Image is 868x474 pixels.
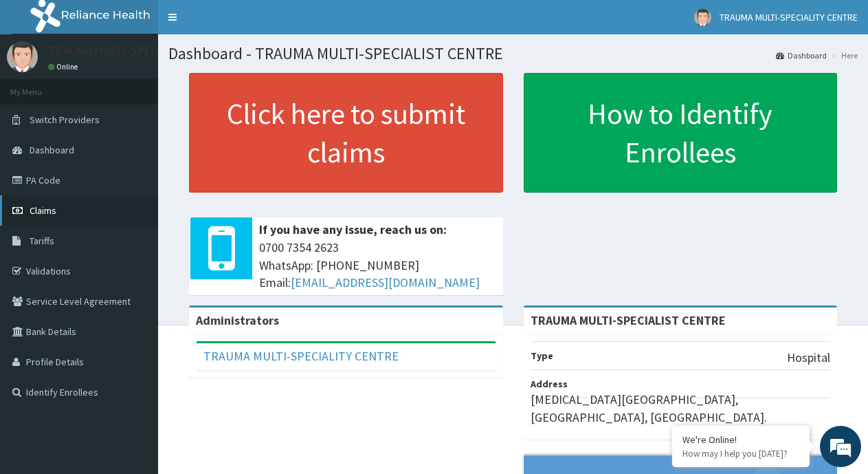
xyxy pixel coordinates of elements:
[203,348,399,364] a: TRAUMA MULTI-SPECIALITY CENTRE
[30,235,54,247] span: Tariffs
[828,50,858,61] li: Here
[48,62,81,72] a: Online
[168,45,858,63] h1: Dashboard - TRAUMA MULTI-SPECIALIST CENTRE
[7,41,38,72] img: User Image
[531,349,553,362] b: Type
[30,114,100,126] span: Switch Providers
[776,50,827,61] a: Dashboard
[682,448,799,460] p: How may I help you today?
[30,144,74,156] span: Dashboard
[30,204,56,217] span: Claims
[787,349,830,367] p: Hospital
[259,239,496,292] span: 0700 7354 2623 WhatsApp: [PHONE_NUMBER] Email:
[524,73,838,193] a: How to Identify Enrollees
[531,391,831,426] p: [MEDICAL_DATA][GEOGRAPHIC_DATA], [GEOGRAPHIC_DATA], [GEOGRAPHIC_DATA].
[196,312,279,328] b: Administrators
[531,378,568,390] b: Address
[189,73,503,193] a: Click here to submit claims
[531,312,726,328] strong: TRAUMA MULTI-SPECIALIST CENTRE
[259,222,447,237] b: If you have any issue, reach us on:
[694,9,711,26] img: User Image
[682,433,799,446] div: We're Online!
[720,11,858,23] span: TRAUMA MULTI-SPECIALITY CENTRE
[291,274,480,290] a: [EMAIL_ADDRESS][DOMAIN_NAME]
[48,45,236,57] p: TRAUMA MULTI-SPECIALITY CENTRE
